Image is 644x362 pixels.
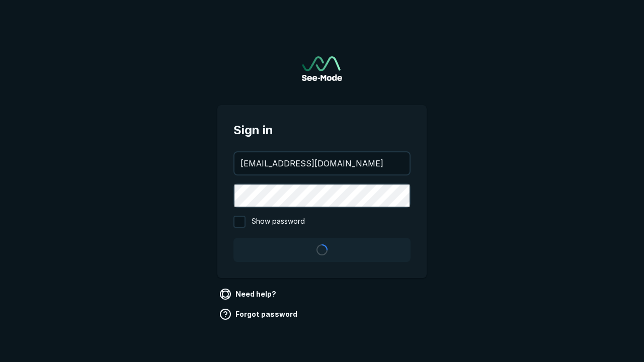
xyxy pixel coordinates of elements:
span: Sign in [233,121,411,139]
a: Go to sign in [302,56,342,81]
a: Need help? [217,286,280,302]
span: Show password [252,216,305,228]
a: Forgot password [217,306,301,322]
input: your@email.com [234,152,410,174]
img: See-Mode Logo [302,56,342,81]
